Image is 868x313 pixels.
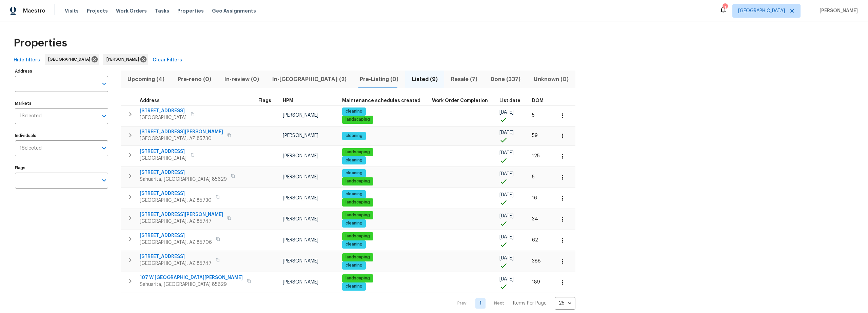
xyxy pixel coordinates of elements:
span: [DATE] [499,151,514,155]
div: 1 [723,4,727,11]
span: 16 [532,196,537,200]
span: landscaping [343,254,373,260]
span: [STREET_ADDRESS][PERSON_NAME] [140,211,223,218]
span: [STREET_ADDRESS] [140,253,212,260]
button: Clear Filters [150,54,185,66]
span: [PERSON_NAME] [283,196,318,200]
button: Hide filters [11,54,43,66]
button: Open [99,111,109,121]
span: Geo Assignments [212,7,256,14]
span: 125 [532,154,540,158]
span: 1 Selected [20,145,42,151]
span: [STREET_ADDRESS] [140,148,186,155]
button: Open [99,79,109,89]
span: landscaping [343,233,373,239]
span: cleaning [343,191,365,197]
span: [DATE] [499,214,514,218]
span: [PERSON_NAME] [817,7,858,14]
label: Markets [15,101,108,105]
span: Visits [65,7,79,14]
span: List date [499,98,520,103]
span: 107 W [GEOGRAPHIC_DATA][PERSON_NAME] [140,274,243,281]
span: [GEOGRAPHIC_DATA] [48,56,93,63]
span: cleaning [343,109,365,114]
label: Address [15,69,108,73]
span: Address [140,98,160,103]
span: cleaning [343,157,365,163]
span: [PERSON_NAME] [283,154,318,158]
nav: Pagination Navigation [451,297,575,310]
span: [GEOGRAPHIC_DATA], AZ 85730 [140,135,223,142]
span: In-review (0) [222,75,261,84]
span: [STREET_ADDRESS] [140,107,186,114]
span: 5 [532,113,535,118]
span: [GEOGRAPHIC_DATA] [738,7,785,14]
span: Maestro [23,7,45,14]
span: Maintenance schedules created [342,98,420,103]
span: landscaping [343,178,373,184]
span: Listed (9) [409,75,440,84]
span: [PERSON_NAME] [283,175,318,179]
span: [GEOGRAPHIC_DATA] [140,114,186,121]
span: cleaning [343,283,365,289]
span: HPM [283,98,293,103]
span: Sahuarita, [GEOGRAPHIC_DATA] 85629 [140,281,243,288]
span: Pre-reno (0) [175,75,214,84]
span: 62 [532,238,538,242]
span: [PERSON_NAME] [106,56,142,63]
span: 5 [532,175,535,179]
span: DOM [532,98,544,103]
span: [DATE] [499,277,514,281]
a: Goto page 1 [475,298,486,309]
span: Properties [14,40,67,46]
span: Hide filters [14,56,40,64]
button: Open [99,176,109,185]
label: Flags [15,166,108,170]
span: cleaning [343,133,365,139]
span: cleaning [343,220,365,226]
span: Clear Filters [153,56,182,64]
span: In-[GEOGRAPHIC_DATA] (2) [270,75,349,84]
span: [STREET_ADDRESS][PERSON_NAME] [140,129,223,135]
span: Projects [87,7,108,14]
span: [STREET_ADDRESS] [140,232,212,239]
span: [PERSON_NAME] [283,113,318,118]
span: 34 [532,217,538,221]
span: landscaping [343,117,373,122]
span: [GEOGRAPHIC_DATA], AZ 85730 [140,197,212,204]
span: Tasks [155,8,169,13]
span: Work Orders [116,7,147,14]
span: landscaping [343,149,373,155]
span: Flags [258,98,271,103]
span: [DATE] [499,193,514,197]
span: [GEOGRAPHIC_DATA] [140,155,186,162]
span: cleaning [343,170,365,176]
span: Pre-Listing (0) [357,75,401,84]
span: 189 [532,280,540,285]
span: Done (337) [488,75,523,84]
span: Work Order Completion [432,98,488,103]
p: Items Per Page [513,300,547,307]
div: [GEOGRAPHIC_DATA] [45,54,99,65]
span: [PERSON_NAME] [283,280,318,285]
span: [GEOGRAPHIC_DATA], AZ 85706 [140,239,212,246]
span: [DATE] [499,256,514,260]
div: 25 [555,294,575,312]
span: [PERSON_NAME] [283,238,318,242]
label: Individuals [15,134,108,138]
span: Sahuarita, [GEOGRAPHIC_DATA] 85629 [140,176,227,183]
button: Open [99,143,109,153]
span: Unknown (0) [531,75,571,84]
span: [PERSON_NAME] [283,217,318,221]
span: 388 [532,259,541,263]
span: [DATE] [499,235,514,239]
span: Upcoming (4) [125,75,167,84]
span: [PERSON_NAME] [283,259,318,263]
div: [PERSON_NAME] [103,54,148,65]
span: Resale (7) [448,75,480,84]
span: landscaping [343,212,373,218]
span: [GEOGRAPHIC_DATA], AZ 85747 [140,260,212,267]
span: 59 [532,133,538,138]
span: 1 Selected [20,113,42,119]
span: [GEOGRAPHIC_DATA], AZ 85747 [140,218,223,225]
